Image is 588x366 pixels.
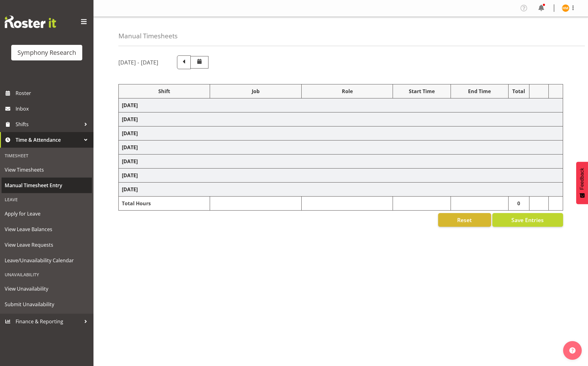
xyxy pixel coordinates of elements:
[16,317,81,326] span: Finance & Reporting
[5,284,89,293] span: View Unavailability
[5,165,89,174] span: View Timesheets
[305,88,390,95] div: Role
[2,237,92,253] a: View Leave Requests
[5,181,89,190] span: Manual Timesheet Entry
[396,88,447,95] div: Start Time
[5,16,56,28] img: Rosterit website logo
[5,209,89,218] span: Apply for Leave
[119,169,563,183] td: [DATE]
[2,178,92,193] a: Manual Timesheet Entry
[119,154,563,169] td: [DATE]
[2,268,92,281] div: Unavailability
[2,253,92,268] a: Leave/Unavailability Calendar
[122,88,207,95] div: Shift
[579,168,585,190] span: Feedback
[562,4,569,12] img: henry-moors10149.jpg
[569,347,576,354] img: help-xxl-2.png
[119,140,563,154] td: [DATE]
[576,162,588,204] button: Feedback - Show survey
[16,104,90,113] span: Inbox
[119,98,563,112] td: [DATE]
[17,48,76,57] div: Symphony Research
[5,240,89,250] span: View Leave Requests
[119,112,563,126] td: [DATE]
[5,300,89,309] span: Submit Unavailability
[2,193,92,206] div: Leave
[2,281,92,297] a: View Unavailability
[118,59,158,66] h5: [DATE] - [DATE]
[2,206,92,221] a: Apply for Leave
[5,256,89,265] span: Leave/Unavailability Calendar
[119,183,563,197] td: [DATE]
[16,88,90,98] span: Roster
[454,88,505,95] div: End Time
[119,126,563,140] td: [DATE]
[118,32,178,40] h4: Manual Timesheets
[457,216,472,224] span: Reset
[2,297,92,312] a: Submit Unavailability
[5,225,89,234] span: View Leave Balances
[492,213,563,227] button: Save Entries
[509,197,529,211] td: 0
[2,149,92,162] div: Timesheet
[2,162,92,178] a: View Timesheets
[119,197,210,211] td: Total Hours
[438,213,491,227] button: Reset
[511,216,544,224] span: Save Entries
[213,88,298,95] div: Job
[16,120,81,129] span: Shifts
[16,135,81,145] span: Time & Attendance
[512,88,526,95] div: Total
[2,221,92,237] a: View Leave Balances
